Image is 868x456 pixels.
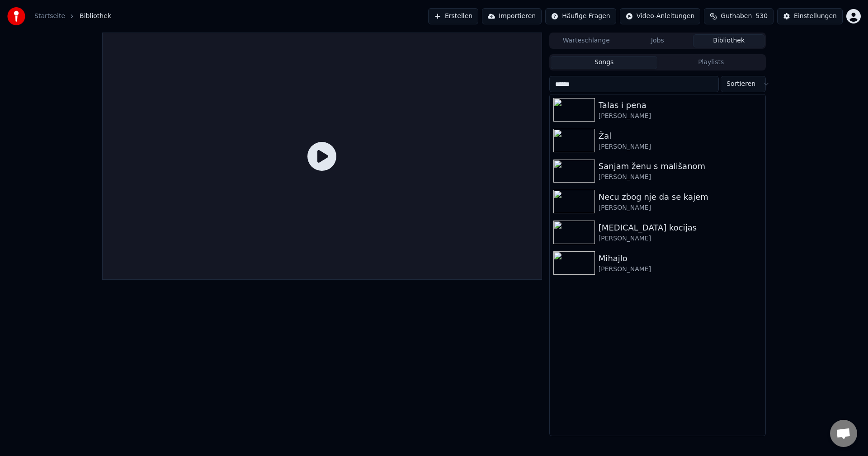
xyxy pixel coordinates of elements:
span: 530 [755,12,768,21]
div: Necu zbog nje da se kajem [599,191,762,203]
button: Erstellen [428,8,478,24]
div: Einstellungen [794,12,837,21]
div: Žal [599,130,762,142]
div: [PERSON_NAME] [599,173,762,182]
button: Häufige Fragen [545,8,616,24]
a: Startseite [34,12,65,21]
div: [PERSON_NAME] [599,234,762,243]
button: Einstellungen [777,8,843,24]
nav: breadcrumb [34,12,111,21]
div: [PERSON_NAME] [599,112,762,121]
span: Sortieren [726,80,755,89]
div: [PERSON_NAME] [599,142,762,151]
button: Guthaben530 [704,8,774,24]
button: Bibliothek [693,34,764,47]
div: [MEDICAL_DATA] kocijas [599,221,762,234]
img: youka [7,7,25,25]
button: Video-Anleitungen [620,8,701,24]
button: Importieren [482,8,542,24]
div: Sanjam ženu s mališanom [599,160,762,173]
button: Playlists [657,56,764,69]
button: Warteschlange [551,34,622,47]
div: Mihajlo [599,252,762,265]
span: Bibliothek [80,12,111,21]
button: Jobs [622,34,693,47]
div: Chat öffnen [830,420,857,447]
div: Talas i pena [599,99,762,112]
button: Songs [551,56,658,69]
div: [PERSON_NAME] [599,265,762,274]
span: Guthaben [721,12,752,21]
div: [PERSON_NAME] [599,203,762,212]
